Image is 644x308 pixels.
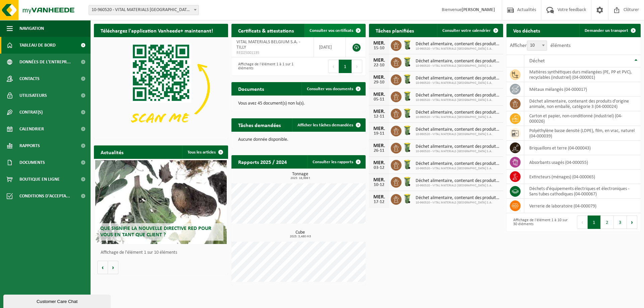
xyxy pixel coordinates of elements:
div: 12-11 [372,114,386,119]
a: Demander un transport [579,24,640,37]
img: WB-0140-HPE-GN-50 [401,193,413,204]
span: Boutique en ligne [19,171,60,188]
span: VITAL MATERIALS BELGIUM S.A. - TILLY [236,40,300,50]
h2: Tâches demandées [231,118,287,131]
img: WB-0140-HPE-GN-50 [401,90,413,102]
div: MER. [372,92,386,97]
span: 10-960520 - VITAL MATERIALS [GEOGRAPHIC_DATA] S.A. [416,81,500,85]
span: Déchet alimentaire, contenant des produits d'origine animale, non emballé, catég... [416,144,500,149]
span: Calendrier [19,121,44,137]
span: RED25001135 [236,50,309,56]
span: Consulter votre calendrier [442,28,491,33]
span: 10-960520 - VITAL MATERIALS [GEOGRAPHIC_DATA] S.A. [416,47,500,51]
span: Données de l'entrepr... [19,54,71,70]
strong: [PERSON_NAME] [462,7,495,12]
div: 22-10 [372,63,386,68]
a: Que signifie la nouvelle directive RED pour vous en tant que client ? [95,160,227,244]
img: WB-0140-HPE-GN-50 [401,159,413,170]
button: 1 [339,60,352,73]
iframe: chat widget [3,293,112,308]
a: Afficher les tâches demandées [292,118,365,132]
span: 10-960520 - VITAL MATERIALS [GEOGRAPHIC_DATA] S.A. [416,132,500,136]
div: Affichage de l'élément 1 à 10 sur 30 éléments [510,215,570,230]
span: 10 [527,41,547,50]
button: 2 [601,215,614,229]
span: Consulter vos documents [307,87,353,91]
span: 10-960520 - VITAL MATERIALS BELGIUM S.A. - TILLY [89,5,199,15]
div: 03-12 [372,166,386,170]
h3: Tonnage [235,172,366,180]
span: Déchet alimentaire, contenant des produits d'origine animale, non emballé, catég... [416,127,500,132]
div: 10-12 [372,183,386,187]
a: Consulter vos documents [302,82,365,96]
span: Contacts [19,70,40,87]
span: Déchet [529,58,545,64]
img: WB-0140-HPE-GN-50 [401,56,413,68]
div: MER. [372,109,386,114]
h3: Cube [235,230,366,238]
div: 19-11 [372,131,386,136]
img: Download de VHEPlus App [94,37,228,138]
p: Aucune donnée disponible. [238,137,359,142]
td: matières synthétiques durs mélangées (PE, PP et PVC), recyclables (industriel) (04-000001) [524,67,641,82]
button: 1 [588,215,601,229]
button: Previous [328,60,339,73]
div: Affichage de l'élément 1 à 1 sur 1 éléments [235,59,295,74]
label: Afficher éléments [510,43,571,48]
p: Affichage de l'élément 1 sur 10 éléments [101,250,225,255]
span: Déchet alimentaire, contenant des produits d'origine animale, non emballé, catég... [416,110,500,115]
td: [DATE] [314,37,346,57]
button: Volgende [108,261,118,274]
span: Déchet alimentaire, contenant des produits d'origine animale, non emballé, catég... [416,42,500,47]
div: 29-10 [372,80,386,85]
div: 26-11 [372,148,386,153]
a: Consulter les rapports [307,155,365,169]
div: MER. [372,58,386,63]
td: carton et papier, non-conditionné (industriel) (04-000026) [524,111,641,126]
span: 10-960520 - VITAL MATERIALS [GEOGRAPHIC_DATA] S.A. [416,149,500,153]
div: 05-11 [372,97,386,102]
button: 3 [614,215,627,229]
h2: Certificats & attestations [231,24,301,37]
td: métaux mélangés (04-000017) [524,82,641,97]
span: 10-960520 - VITAL MATERIALS [GEOGRAPHIC_DATA] S.A. [416,64,500,68]
td: polyéthylène basse densité (LDPE), film, en vrac, naturel (04-000039) [524,126,641,141]
div: 17-12 [372,200,386,204]
p: Vous avez 45 document(s) non lu(s). [238,101,359,106]
span: 2025: 18,998 t [235,177,366,180]
span: 10-960520 - VITAL MATERIALS [GEOGRAPHIC_DATA] S.A. [416,98,500,102]
button: Next [352,60,362,73]
td: déchets d'équipements électriques et électroniques - Sans tubes cathodiques (04-000067) [524,184,641,199]
span: 10-960520 - VITAL MATERIALS [GEOGRAPHIC_DATA] S.A. [416,167,500,171]
span: Contrat(s) [19,104,43,121]
td: briquaillons et terre (04-000043) [524,141,641,155]
span: Documents [19,154,45,171]
span: Conditions d'accepta... [19,188,70,204]
div: MER. [372,126,386,131]
img: WB-0140-HPE-GN-50 [401,73,413,85]
div: 15-10 [372,46,386,51]
div: MER. [372,143,386,148]
h2: Actualités [94,145,130,159]
div: MER. [372,41,386,46]
img: WB-0140-HPE-GN-50 [401,39,413,51]
span: 10-960520 - VITAL MATERIALS [GEOGRAPHIC_DATA] S.A. [416,184,500,188]
button: Previous [577,215,588,229]
span: Déchet alimentaire, contenant des produits d'origine animale, non emballé, catég... [416,76,500,81]
img: WB-0140-HPE-GN-50 [401,108,413,119]
span: Utilisateurs [19,87,47,104]
div: MER. [372,177,386,183]
span: Déchet alimentaire, contenant des produits d'origine animale, non emballé, catég... [416,178,500,184]
span: Afficher les tâches demandées [298,123,353,127]
span: Navigation [19,20,44,37]
span: Déchet alimentaire, contenant des produits d'origine animale, non emballé, catég... [416,195,500,201]
a: Tous les articles [182,145,227,159]
span: Que signifie la nouvelle directive RED pour vous en tant que client ? [100,226,211,238]
div: MER. [372,75,386,80]
img: WB-0140-HPE-GN-50 [401,142,413,153]
span: Demander un transport [585,28,628,33]
div: MER. [372,160,386,166]
h2: Rapports 2025 / 2024 [231,155,293,168]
